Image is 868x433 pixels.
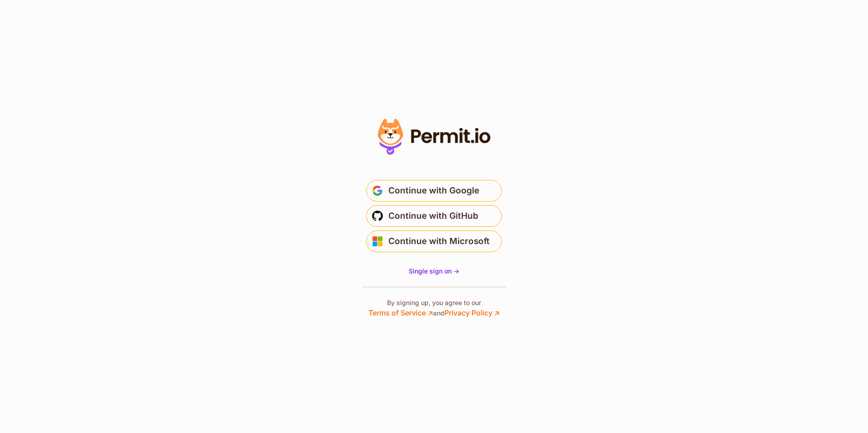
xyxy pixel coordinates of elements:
a: Privacy Policy ↗ [444,308,500,317]
button: Continue with Microsoft [366,231,502,252]
span: Single sign on -> [409,267,459,275]
a: Single sign on -> [409,267,459,276]
button: Continue with GitHub [366,205,502,227]
span: Continue with GitHub [388,209,478,223]
p: By signing up, you agree to our and [368,298,500,318]
a: Terms of Service ↗ [368,308,433,317]
span: Continue with Google [388,184,479,198]
span: Continue with Microsoft [388,234,490,249]
button: Continue with Google [366,180,502,202]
